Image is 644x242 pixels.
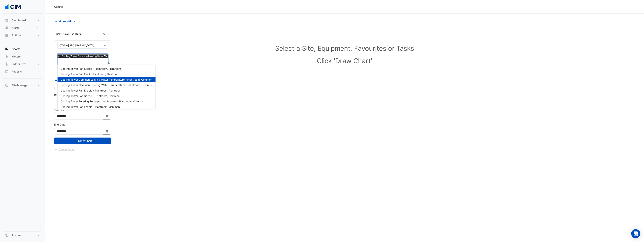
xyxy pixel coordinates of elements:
[61,105,120,108] span: Cooling Tower Fan Enable - Plantroom, Common
[3,60,42,68] button: Indoor Env
[5,83,9,87] app-icon: Site Manager
[58,64,156,110] div: Options List
[54,123,65,126] label: End Date
[5,62,9,66] app-icon: Indoor Env
[103,32,106,36] span: Clear
[12,47,20,51] span: Charts
[3,17,42,24] button: Dashboard
[5,18,9,22] app-icon: Dashboard
[5,70,9,73] app-icon: Reports
[61,54,143,58] span: Cooling Tower Common Leaving Water Temperature - Plantroom, Common
[3,45,42,53] button: Charts
[54,138,111,144] button: Draw Chart
[12,26,19,30] span: Alerts
[54,18,78,25] button: Hide settings
[5,55,9,58] app-icon: Meters
[54,99,82,103] button: Add Reference Line
[3,32,42,39] button: Actions
[12,33,22,37] span: Actions
[12,83,29,87] span: Site Manager
[54,107,67,111] label: Start Date
[105,115,109,118] fa-icon: Select Date
[108,62,111,65] span: Choose Function
[105,130,109,133] fa-icon: Select Date
[5,26,9,30] app-icon: Alerts
[3,82,42,89] button: Site Manager
[54,147,75,151] app-escalated-ticket-create-button: Please draw the charts first
[3,53,42,60] button: Meters
[12,55,21,58] span: Meters
[5,3,21,11] img: Company Logo
[12,18,26,22] span: Dashboard
[54,5,63,9] div: Charts
[3,68,42,75] button: Reports
[61,100,144,103] span: Cooling Tower Entering Temperature Setpoint - Plantroom, Common
[12,62,26,66] span: Indoor Env
[54,93,74,97] label: Reference Lines
[5,47,9,51] app-icon: Charts
[631,229,640,238] div: Open Intercom Messenger
[61,78,152,81] span: Cooling Tower Common Leaving Water Temperature - Plantroom, Common
[3,24,42,32] button: Alerts
[12,70,22,73] span: Reports
[59,19,76,23] span: Hide settings
[61,89,121,92] span: Cooling Tower Fan Enable - Plantroom, Plantroom
[61,94,120,98] span: Cooling Tower Fan Speed - Plantroom, Common
[61,83,152,87] span: Cooling Tower Common Entering Water Temperature - Plantroom, Common
[12,233,23,237] span: Account
[5,33,9,37] app-icon: Actions
[54,78,77,82] button: Add Equipment
[100,43,103,47] span: Clear
[61,67,121,70] span: Cooling Tower Fan Status - Plantroom, Plantroom
[62,57,627,65] h1: Click 'Draw Chart'
[61,73,119,76] span: Cooling Tower Fan Fault - Plantroom, Plantroom
[62,44,627,52] h1: Select a Site, Equipment, Favourites or Tasks
[3,231,42,239] button: Account
[57,54,60,58] span: ×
